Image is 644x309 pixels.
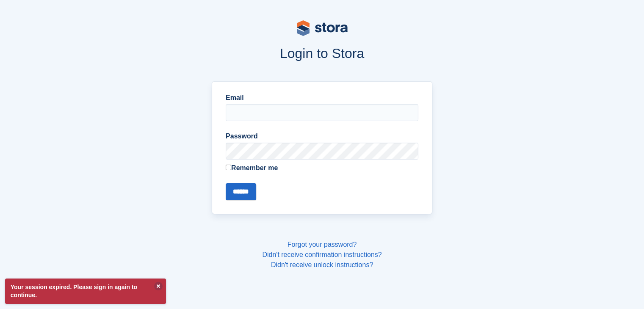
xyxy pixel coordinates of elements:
p: Your session expired. Please sign in again to continue. [5,279,166,304]
input: Remember me [226,165,231,170]
a: Didn't receive confirmation instructions? [262,251,381,258]
a: Didn't receive unlock instructions? [271,261,373,268]
h1: Login to Stora [50,46,594,61]
label: Email [226,93,418,103]
a: Forgot your password? [287,241,357,248]
img: stora-logo-53a41332b3708ae10de48c4981b4e9114cc0af31d8433b30ea865607fb682f29.svg [297,20,348,36]
label: Password [226,131,418,141]
label: Remember me [226,163,418,173]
